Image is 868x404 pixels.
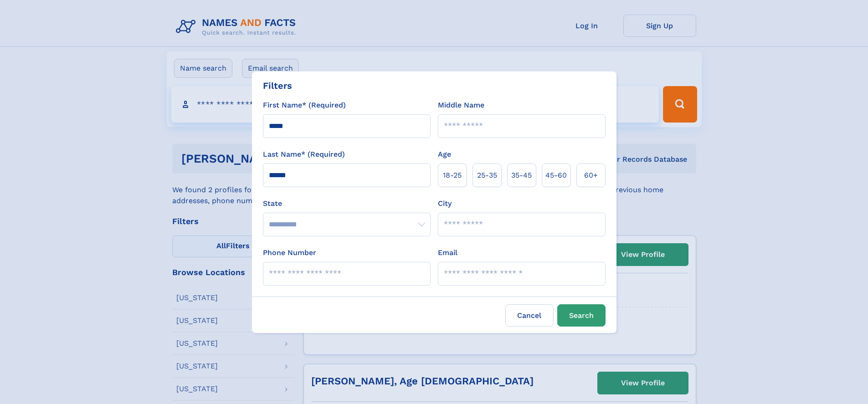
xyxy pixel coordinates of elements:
label: Middle Name [438,100,484,111]
label: First Name* (Required) [263,100,346,111]
span: 18‑25 [443,170,462,181]
label: Cancel [505,304,554,327]
button: Search [557,304,606,327]
div: Filters [263,79,292,92]
label: Email [438,247,457,258]
label: State [263,198,431,209]
label: Age [438,149,451,160]
span: 45‑60 [545,170,567,181]
span: 60+ [584,170,598,181]
label: Phone Number [263,247,316,258]
label: Last Name* (Required) [263,149,345,160]
span: 35‑45 [511,170,532,181]
label: City [438,198,452,209]
span: 25‑35 [477,170,497,181]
